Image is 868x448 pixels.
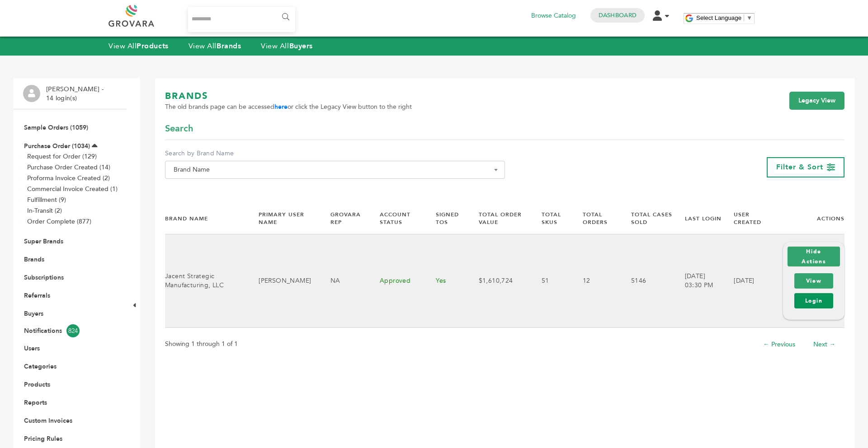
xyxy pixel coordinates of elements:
th: Brand Name [165,203,247,234]
a: Proforma Invoice Created (2) [27,174,110,182]
a: Legacy View [789,92,844,110]
a: Commercial Invoice Created (1) [27,185,118,193]
input: Search... [188,7,295,32]
a: View AllBrands [189,41,241,51]
td: 12 [571,234,620,328]
span: ▼ [746,14,752,21]
a: here [274,103,288,111]
strong: Products [137,41,168,51]
span: 824 [66,324,80,337]
span: Filter & Sort [776,162,823,172]
a: Notifications824 [24,324,116,337]
a: Browse Catalog [531,11,576,21]
span: Search [165,122,193,135]
a: Reports [24,398,47,407]
strong: Buyers [289,41,313,51]
a: In-Transit (2) [27,206,62,215]
a: Subscriptions [24,273,64,282]
th: Primary User Name [247,203,319,234]
th: Grovara Rep [319,203,368,234]
td: 51 [530,234,571,328]
td: [DATE] 03:30 PM [674,234,723,328]
a: Products [24,380,50,389]
label: Search by Brand Name [165,149,505,158]
a: View AllProducts [108,41,169,51]
p: Showing 1 through 1 of 1 [165,339,238,350]
a: Sample Orders (1059) [24,123,88,132]
strong: Brands [217,41,241,51]
a: Categories [24,362,57,371]
th: Signed TOS [425,203,467,234]
span: ​ [744,14,744,21]
th: Actions [772,203,844,234]
td: Approved [368,234,425,328]
a: Buyers [24,309,43,318]
a: Request for Order (129) [27,152,97,161]
td: Jacent Strategic Manufacturing, LLC [165,234,247,328]
a: Purchase Order (1034) [24,142,90,150]
li: [PERSON_NAME] - 14 login(s) [46,85,106,103]
a: View [794,273,833,289]
th: User Created [722,203,772,234]
a: Dashboard [599,11,637,19]
span: Select Language [696,14,741,21]
a: ← Previous [763,340,795,349]
a: Referrals [24,291,50,300]
th: Account Status [368,203,425,234]
th: Total SKUs [530,203,571,234]
th: Total Cases Sold [620,203,674,234]
button: Hide Actions [788,247,840,266]
td: NA [319,234,368,328]
img: profile.png [23,85,40,102]
h1: BRANDS [165,90,412,103]
a: Select Language​ [696,14,752,21]
td: 5146 [620,234,674,328]
a: Brands [24,255,44,264]
th: Last Login [674,203,723,234]
td: [DATE] [722,234,772,328]
td: Yes [425,234,467,328]
a: Custom Invoices [24,416,72,425]
a: Super Brands [24,237,63,246]
a: Fulfillment (9) [27,196,66,204]
a: Next → [813,340,835,349]
th: Total Orders [571,203,620,234]
a: View AllBuyers [261,41,313,51]
span: The old brands page can be accessed or click the Legacy View button to the right [165,103,412,112]
a: Purchase Order Created (14) [27,163,110,172]
td: [PERSON_NAME] [247,234,319,328]
th: Total Order Value [467,203,530,234]
td: $1,610,724 [467,234,530,328]
a: Login [794,293,833,308]
a: Users [24,344,40,353]
span: Brand Name [170,163,500,176]
span: Brand Name [165,161,505,179]
a: Order Complete (877) [27,217,91,226]
a: Pricing Rules [24,434,62,443]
